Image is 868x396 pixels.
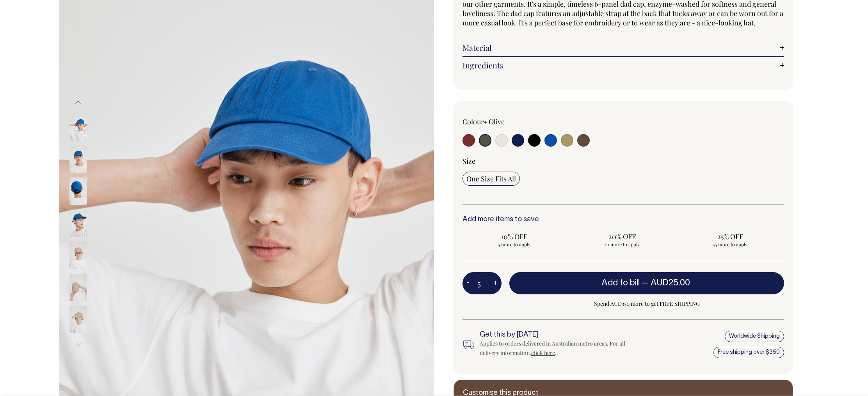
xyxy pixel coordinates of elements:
img: washed-khaki [69,274,87,301]
span: — [642,279,692,287]
button: Next [72,335,84,353]
button: - [462,276,473,291]
span: • [484,117,487,126]
h6: Add more items to save [462,216,784,224]
img: washed-khaki [69,242,87,269]
button: Add to bill —AUD25.00 [509,272,784,294]
button: + [489,276,502,291]
input: 10% OFF 5 more to apply [462,229,566,250]
input: 20% OFF 20 more to apply [571,229,674,250]
span: 5 more to apply [466,241,562,247]
img: worker-blue [69,113,87,141]
span: 10% OFF [466,232,562,241]
img: worker-blue [69,177,87,205]
div: Colour [462,117,591,126]
a: Ingredients [462,61,784,70]
img: washed-khaki [69,306,87,333]
span: 45 more to apply [682,241,778,247]
span: One Size Fits All [466,174,516,183]
span: AUD25.00 [651,279,690,287]
label: Olive [489,117,505,126]
span: 25% OFF [682,232,778,241]
a: Material [462,43,784,52]
div: Applies to orders delivered in Australian metro areas. For all delivery information, . [480,339,638,358]
span: Add to bill [601,279,640,287]
div: Size [462,156,784,166]
span: 20% OFF [575,232,670,241]
h6: Get this by [DATE] [480,331,638,339]
a: click here [531,349,555,357]
span: Spend AUD350 more to get FREE SHIPPING [509,299,784,308]
img: worker-blue [69,210,87,237]
input: 25% OFF 45 more to apply [678,229,782,250]
input: One Size Fits All [462,172,520,186]
button: Previous [72,93,84,111]
span: 20 more to apply [575,241,670,247]
img: worker-blue [69,145,87,173]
